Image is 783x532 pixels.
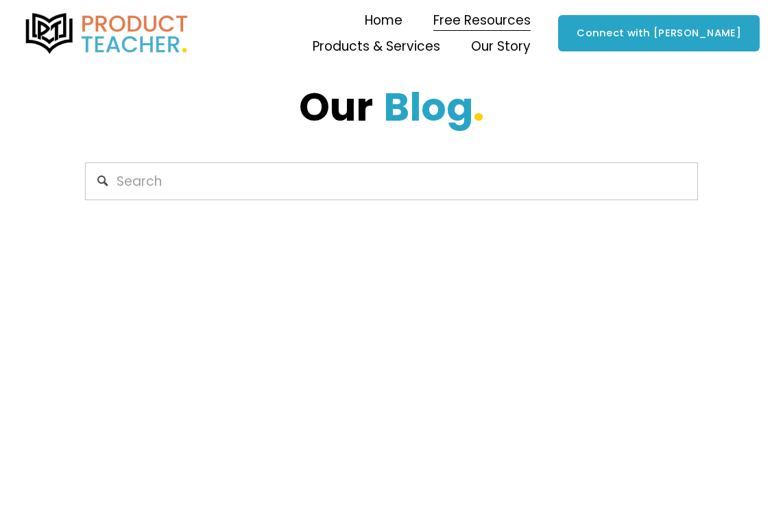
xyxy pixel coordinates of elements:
[471,35,531,58] span: Our Story
[383,80,473,134] strong: Blog
[85,162,699,200] input: Search
[473,80,484,134] strong: .
[433,8,531,33] a: folder dropdown
[299,80,373,134] strong: Our
[365,8,402,33] a: Home
[313,34,440,59] a: folder dropdown
[471,34,531,59] a: folder dropdown
[558,15,759,51] a: Connect with [PERSON_NAME]
[23,13,191,54] img: Product Teacher
[313,35,440,58] span: Products & Services
[433,9,531,32] span: Free Resources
